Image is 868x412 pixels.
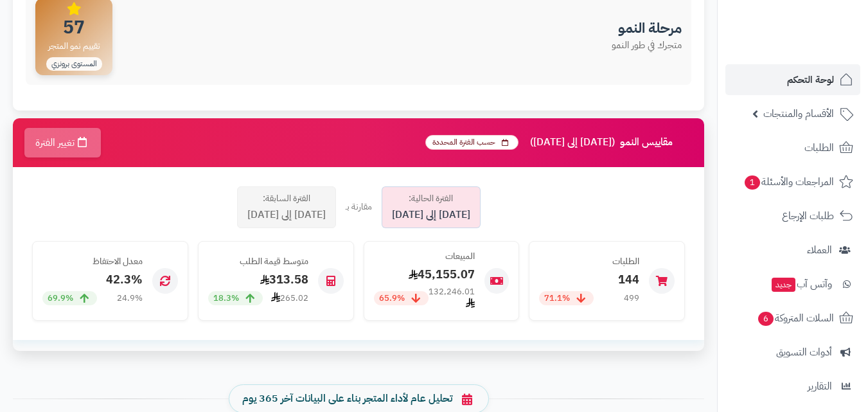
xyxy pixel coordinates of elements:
a: العملاء [725,235,860,265]
span: حسب الفترة المحددة [425,135,518,150]
div: 265.02 [271,292,308,305]
a: السلات المتروكة6 [725,303,860,334]
span: الطلبات [804,139,834,157]
div: 499 [624,292,639,305]
span: وآتس آب [770,275,832,293]
span: 69.9% [48,292,73,305]
a: أدوات التسويق [725,337,860,368]
span: [DATE] إلى [DATE] [247,208,326,222]
div: 313.58 [208,271,308,288]
div: مقارنة بـ [346,201,372,213]
span: 57 [44,19,104,37]
button: تغيير الفترة [24,128,101,157]
span: العملاء [807,241,832,259]
p: متجرك في طور النمو [612,39,682,52]
div: 45,155.07 [374,266,475,283]
span: جديد [772,278,795,292]
span: لوحة التحكم [787,71,834,89]
h3: مقاييس النمو [425,135,695,150]
span: 65.9% [379,292,405,305]
span: التقارير [808,377,832,395]
h4: الطلبات [539,256,639,266]
span: أدوات التسويق [776,343,832,361]
div: 132,246.01 [429,286,475,311]
span: الأقسام والمنتجات [763,105,834,123]
h4: المبيعات [374,251,475,261]
a: لوحة التحكم [725,64,860,95]
a: وآتس آبجديد [725,269,860,300]
span: المراجعات والأسئلة [743,173,834,191]
div: 42.3% [42,271,143,288]
span: طلبات الإرجاع [782,207,834,225]
span: الفترة الحالية: [409,192,453,205]
h3: مرحلة النمو [612,21,682,36]
a: المراجعات والأسئلة1 [725,166,860,197]
img: logo-2.png [781,29,856,56]
span: 71.1% [544,292,570,305]
a: الطلبات [725,132,860,163]
span: 1 [745,175,761,190]
span: تقييم نمو المتجر [44,39,104,53]
a: طلبات الإرجاع [725,201,860,231]
h4: معدل الاحتفاظ [42,256,143,266]
span: المستوى برونزي [46,57,102,71]
span: 6 [758,312,774,327]
span: تحليل عام لأداء المتجر بناء على البيانات آخر 365 يوم [242,391,452,406]
span: ([DATE] إلى [DATE]) [530,137,615,148]
span: 18.3% [213,292,239,305]
span: [DATE] إلى [DATE] [392,208,470,222]
span: الفترة السابقة: [263,192,310,205]
span: السلات المتروكة [757,309,834,327]
a: التقارير [725,371,860,402]
h4: متوسط قيمة الطلب [208,256,308,266]
div: 144 [539,271,639,288]
div: 24.9% [117,292,143,305]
